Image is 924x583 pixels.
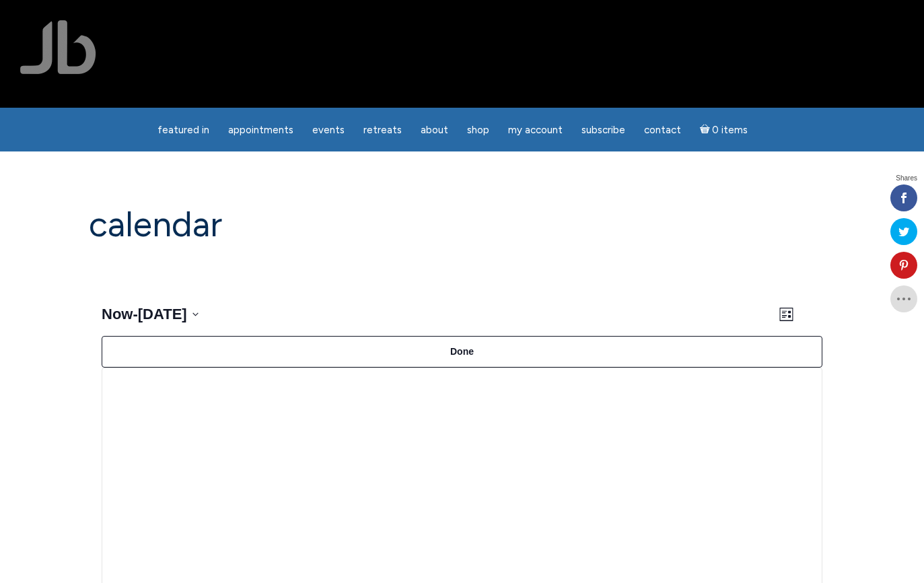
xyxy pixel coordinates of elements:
a: featured in [149,117,217,143]
a: About [413,117,456,143]
span: Now [102,306,133,322]
a: Contact [636,117,689,143]
span: Appointments [228,124,293,136]
span: My Account [508,124,563,136]
a: Subscribe [573,117,633,143]
i: Cart [700,124,713,136]
h1: Calendar [89,205,836,244]
span: - [133,303,137,325]
a: Appointments [220,117,301,143]
a: Cart0 items [692,116,756,143]
span: Shares [896,175,917,182]
span: Events [312,124,345,136]
span: Shop [467,124,489,136]
a: Events [304,117,353,143]
img: Jamie Butler. The Everyday Medium [20,20,96,74]
span: [DATE] [138,306,187,322]
a: My Account [500,117,571,143]
a: Retreats [355,117,410,143]
span: About [421,124,448,136]
button: Now - [DATE] [102,303,199,325]
span: Contact [644,124,681,136]
span: featured in [157,124,209,136]
a: Shop [459,117,497,143]
span: Subscribe [581,124,625,136]
span: 0 items [712,125,748,135]
button: Done [102,336,822,368]
span: Retreats [363,124,402,136]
